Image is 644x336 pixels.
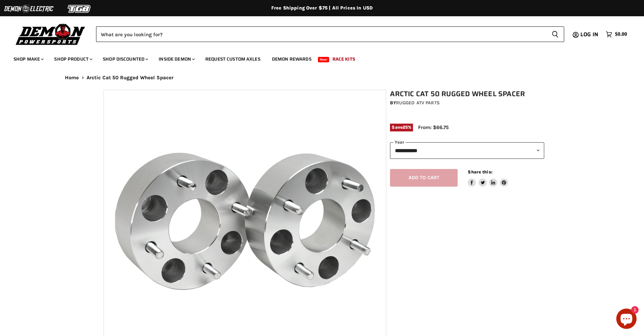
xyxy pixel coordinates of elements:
[3,2,54,15] img: Demon Electric Logo 2
[96,26,546,42] input: Search
[390,124,413,131] span: Save %
[390,90,544,98] h1: Arctic Cat 50 Rugged Wheel Spacer
[577,31,602,38] a: Log in
[51,5,593,11] div: Free Shipping Over $75 | All Prices In USD
[390,99,544,107] div: by
[402,125,408,130] span: 25
[14,22,88,46] img: Demon Powersports
[418,124,449,130] span: From: $66.75
[200,52,266,66] a: Request Custom Axles
[49,52,96,66] a: Shop Product
[614,309,639,331] inbox-online-store-chat: Shopify online store chat
[54,2,105,15] img: TGB Logo 2
[87,75,174,81] span: Arctic Cat 50 Rugged Wheel Spacer
[390,142,544,159] select: year
[267,52,317,66] a: Demon Rewards
[327,52,360,66] a: Race Kits
[602,29,630,39] a: $0.00
[98,52,152,66] a: Shop Discounted
[468,169,492,174] span: Share this:
[96,26,564,42] form: Product
[51,75,593,81] nav: Breadcrumbs
[615,31,627,38] span: $0.00
[154,52,199,66] a: Inside Demon
[65,75,79,81] a: Home
[580,30,598,39] span: Log in
[318,57,329,62] span: New!
[546,26,564,42] button: Search
[396,100,440,106] a: Rugged ATV Parts
[8,52,48,66] a: Shop Make
[468,169,508,187] aside: Share this:
[8,49,625,66] ul: Main menu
